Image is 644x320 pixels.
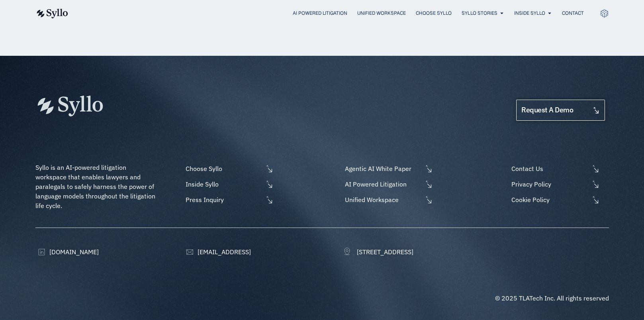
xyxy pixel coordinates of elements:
span: Syllo is an AI-powered litigation workspace that enables lawyers and paralegals to safely harness... [35,163,157,210]
span: Press Inquiry [184,195,263,204]
span: Cookie Policy [509,195,589,204]
a: Unified Workspace [357,10,406,17]
a: Agentic AI White Paper [343,164,433,173]
a: Unified Workspace [343,195,433,204]
span: Agentic AI White Paper [343,164,423,173]
a: Inside Syllo [184,179,274,189]
span: AI Powered Litigation [343,179,423,189]
a: Press Inquiry [184,195,274,204]
span: [DOMAIN_NAME] [47,247,99,257]
span: Choose Syllo [184,164,263,173]
span: © 2025 TLATech Inc. All rights reserved [495,294,609,302]
a: Contact Us [509,164,609,173]
a: Inside Syllo [514,10,545,17]
span: Unified Workspace [343,195,423,204]
nav: Menu [84,10,584,17]
a: AI Powered Litigation [343,179,433,189]
span: [EMAIL_ADDRESS] [196,247,251,257]
a: Cookie Policy [509,195,609,204]
a: Choose Syllo [184,164,274,173]
a: AI Powered Litigation [293,10,347,17]
span: Contact Us [509,164,589,173]
a: Contact [562,10,584,17]
span: Privacy Policy [509,179,589,189]
span: request a demo [521,106,573,114]
a: [EMAIL_ADDRESS] [184,247,251,257]
img: syllo [35,9,68,18]
div: Menu Toggle [84,10,584,17]
a: Syllo Stories [462,10,497,17]
a: Privacy Policy [509,179,609,189]
a: request a demo [516,100,605,121]
a: [STREET_ADDRESS] [343,247,413,257]
span: Inside Syllo [184,179,263,189]
span: [STREET_ADDRESS] [355,247,413,257]
a: Choose Syllo [416,10,452,17]
a: [DOMAIN_NAME] [35,247,99,257]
